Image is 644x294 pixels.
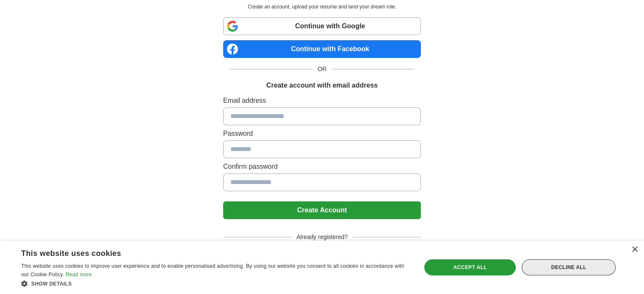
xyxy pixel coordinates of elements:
a: Continue with Facebook [223,40,421,58]
div: Accept all [424,259,516,275]
div: This website uses cookies [21,246,388,258]
span: OR [312,65,332,74]
span: This website uses cookies to improve user experience and to enable personalised advertising. By u... [21,263,404,278]
div: Close [631,247,638,253]
p: Create an account, upload your resume and land your dream role. [225,3,419,11]
span: Show details [31,281,72,287]
label: Email address [223,96,421,106]
div: Show details [21,279,409,288]
a: Read more, opens a new window [66,272,92,278]
span: Already registered? [291,233,353,242]
a: Continue with Google [223,17,421,35]
h1: Create account with email address [266,80,378,91]
button: Create Account [223,201,421,219]
label: Password [223,129,421,139]
label: Confirm password [223,162,421,172]
div: Decline all [522,259,616,275]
